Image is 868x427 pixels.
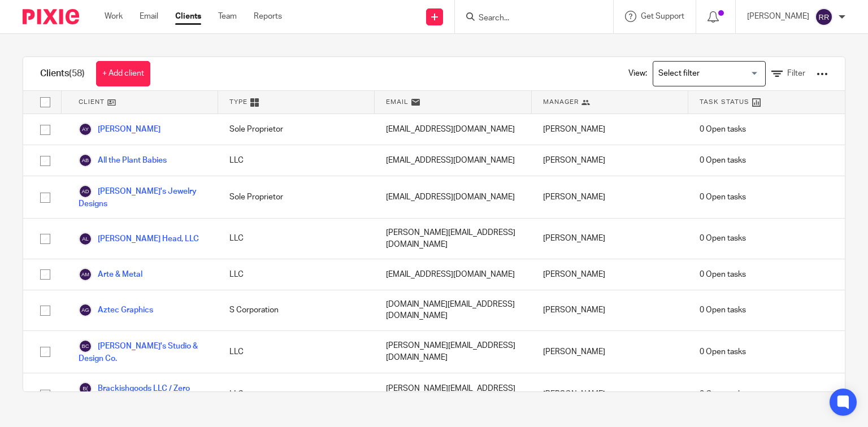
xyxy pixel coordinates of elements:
[34,91,56,113] input: Select all
[654,64,759,84] input: Search for option
[532,114,688,145] div: [PERSON_NAME]
[218,145,375,176] div: LLC
[40,68,85,80] h1: Clients
[79,303,153,317] a: Aztec Graphics
[700,304,746,316] span: 0 Open tasks
[218,373,375,415] div: LLC
[700,233,746,244] span: 0 Open tasks
[79,268,92,281] img: svg%3E
[700,389,746,400] span: 0 Open tasks
[375,373,531,415] div: [PERSON_NAME][EMAIL_ADDRESS][DOMAIN_NAME]
[815,8,833,26] img: svg%3E
[79,154,92,167] img: svg%3E
[700,346,746,358] span: 0 Open tasks
[218,219,375,259] div: LLC
[79,154,167,167] a: All the Plant Babies
[543,97,579,107] span: Manager
[218,290,375,330] div: S Corporation
[375,176,531,218] div: [EMAIL_ADDRESS][DOMAIN_NAME]
[79,339,92,353] img: svg%3E
[700,97,749,107] span: Task Status
[787,69,805,77] span: Filter
[532,259,688,290] div: [PERSON_NAME]
[641,12,684,20] span: Get Support
[79,185,92,198] img: svg%3E
[375,219,531,259] div: [PERSON_NAME][EMAIL_ADDRESS][DOMAIN_NAME]
[375,259,531,290] div: [EMAIL_ADDRESS][DOMAIN_NAME]
[79,232,199,246] a: [PERSON_NAME] Head, LLC
[532,373,688,415] div: [PERSON_NAME]
[79,97,105,107] span: Client
[79,123,160,136] a: [PERSON_NAME]
[96,61,150,86] a: + Add client
[254,11,282,22] a: Reports
[105,11,123,22] a: Work
[79,123,92,136] img: svg%3E
[79,382,207,407] a: Brackishgoods LLC / Zero Prep Tax Center (dba
[218,114,375,145] div: Sole Proprietor
[69,69,85,78] span: (58)
[478,14,579,24] input: Search
[375,290,531,330] div: [DOMAIN_NAME][EMAIL_ADDRESS][DOMAIN_NAME]
[700,155,746,166] span: 0 Open tasks
[218,259,375,290] div: LLC
[747,11,809,22] p: [PERSON_NAME]
[700,269,746,280] span: 0 Open tasks
[218,176,375,218] div: Sole Proprietor
[79,382,92,395] img: svg%3E
[218,331,375,373] div: LLC
[218,11,237,22] a: Team
[386,97,409,107] span: Email
[700,191,746,203] span: 0 Open tasks
[79,303,92,317] img: svg%3E
[229,97,248,107] span: Type
[140,11,158,22] a: Email
[611,57,828,90] div: View:
[175,11,201,22] a: Clients
[532,176,688,218] div: [PERSON_NAME]
[79,232,92,246] img: svg%3E
[375,145,531,176] div: [EMAIL_ADDRESS][DOMAIN_NAME]
[23,9,79,24] img: Pixie
[375,114,531,145] div: [EMAIL_ADDRESS][DOMAIN_NAME]
[79,339,207,364] a: [PERSON_NAME]'s Studio & Design Co.
[375,331,531,373] div: [PERSON_NAME][EMAIL_ADDRESS][DOMAIN_NAME]
[532,331,688,373] div: [PERSON_NAME]
[79,185,207,210] a: [PERSON_NAME]'s Jewelry Designs
[532,145,688,176] div: [PERSON_NAME]
[700,124,746,135] span: 0 Open tasks
[532,219,688,259] div: [PERSON_NAME]
[532,290,688,330] div: [PERSON_NAME]
[79,268,142,281] a: Arte & Metal
[653,61,766,86] div: Search for option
